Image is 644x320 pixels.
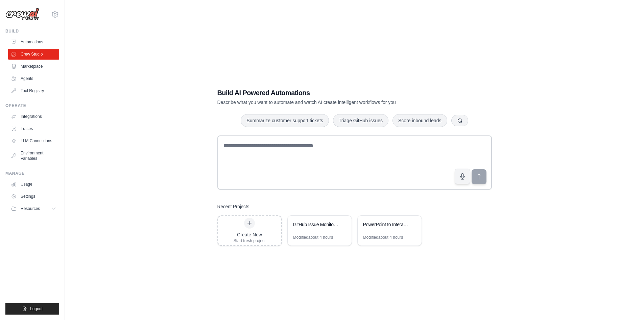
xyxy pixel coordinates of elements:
[5,303,59,315] button: Logout
[8,135,59,146] a: LLM Connections
[234,238,266,243] div: Start fresh project
[392,114,447,127] button: Score inbound leads
[8,111,59,122] a: Integrations
[8,85,59,96] a: Tool Registry
[5,28,59,34] div: Build
[234,231,266,238] div: Create New
[217,88,445,98] h1: Build AI Powered Automations
[293,235,333,240] div: Modified about 4 hours
[241,114,329,127] button: Summarize customer support tickets
[8,191,59,202] a: Settings
[8,73,59,84] a: Agents
[8,37,59,47] a: Automations
[455,169,470,184] button: Click to speak your automation idea
[30,306,43,312] span: Logout
[217,99,445,106] p: Describe what you want to automate and watch AI create intelligent workflows for you
[8,49,59,60] a: Crew Studio
[5,8,39,21] img: Logo
[293,221,339,228] div: GitHub Issue Monitor & Auto-Processor
[363,221,409,228] div: PowerPoint to Interactive Web Slides
[8,123,59,134] a: Traces
[8,179,59,190] a: Usage
[8,203,59,214] button: Resources
[21,206,40,211] span: Resources
[451,115,468,126] button: Get new suggestions
[363,235,403,240] div: Modified about 4 hours
[8,148,59,164] a: Environment Variables
[5,171,59,176] div: Manage
[5,103,59,108] div: Operate
[217,203,249,210] h3: Recent Projects
[333,114,388,127] button: Triage GitHub issues
[8,61,59,72] a: Marketplace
